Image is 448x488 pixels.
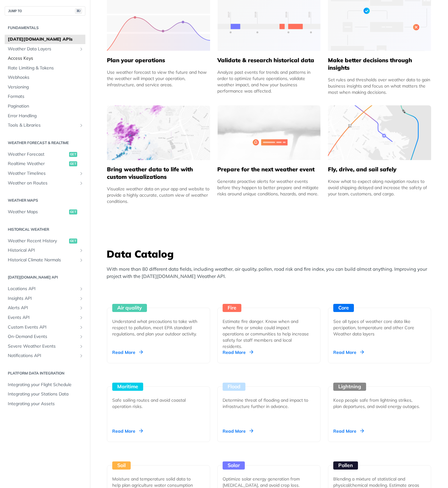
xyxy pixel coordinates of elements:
div: Read More [223,349,253,355]
a: Pagination [5,102,85,111]
div: Use weather forecast to view the future and how the weather will impact your operation, infrastru... [107,69,210,88]
span: Weather Maps [8,209,68,215]
span: Notifications API [8,353,77,359]
div: Fire [223,304,241,312]
div: Soil [112,461,131,470]
a: Custom Events APIShow subpages for Custom Events API [5,323,85,332]
div: Set rules and thresholds over weather data to gain business insights and focus on what matters th... [328,77,431,95]
h5: Fly, drive, and sail safely [328,166,431,173]
div: Flood [223,383,245,391]
a: Maritime Safe sailing routes and avoid coastal operation risks. Read More [104,363,213,442]
h5: Prepare for the next weather event [217,166,320,173]
div: Core [333,304,354,312]
a: Lightning Keep people safe from lightning strikes, plan departures, and avoid energy outages. Rea... [325,363,434,442]
span: Insights API [8,295,77,302]
h5: Bring weather data to life with custom visualizations [107,166,210,181]
span: Integrating your Stations Data [8,391,84,397]
a: Error Handling [5,111,85,121]
span: Alerts API [8,305,77,311]
button: Show subpages for Insights API [79,296,84,301]
h2: Fundamentals [5,25,85,31]
a: Historical APIShow subpages for Historical API [5,246,85,255]
div: Lightning [333,383,366,391]
a: Realtime Weatherget [5,159,85,169]
h2: Weather Forecast & realtime [5,140,85,146]
div: Maritime [112,383,143,391]
span: Weather Timelines [8,170,77,177]
a: Historical Climate NormalsShow subpages for Historical Climate Normals [5,255,85,265]
span: Tools & Libraries [8,122,77,128]
img: 2c0a313-group-496-12x.svg [218,105,321,160]
span: Pagination [8,103,84,109]
button: Show subpages for Weather Timelines [79,171,84,176]
a: Insights APIShow subpages for Insights API [5,294,85,303]
button: Show subpages for Weather Data Layers [79,47,84,52]
span: Historical API [8,247,77,254]
a: Weather Mapsget [5,207,85,217]
div: Read More [333,349,364,355]
button: Show subpages for On-Demand Events [79,334,84,339]
a: Weather TimelinesShow subpages for Weather Timelines [5,169,85,178]
span: Access Keys [8,55,84,62]
img: 994b3d6-mask-group-32x.svg [328,105,431,160]
a: [DATE][DOMAIN_NAME] APIs [5,35,85,44]
span: Rate Limiting & Tokens [8,65,84,71]
div: Know what to expect along navigation routes to avoid shipping delayed and increase the safety of ... [328,178,431,197]
button: Show subpages for Notifications API [79,353,84,358]
span: Custom Events API [8,324,77,330]
a: Integrating your Stations Data [5,390,85,399]
h2: Historical Weather [5,227,85,232]
button: Show subpages for Weather on Routes [79,181,84,186]
a: Flood Determine threat of flooding and impact to infrastructure further in advance. Read More [215,363,323,442]
button: Show subpages for Tools & Libraries [79,123,84,128]
button: Show subpages for Severe Weather Events [79,344,84,349]
span: get [69,161,77,166]
span: Events API [8,314,77,321]
a: Webhooks [5,73,85,82]
span: Error Handling [8,113,84,119]
div: Safe sailing routes and avoid coastal operation risks. [112,397,200,410]
a: Weather on RoutesShow subpages for Weather on Routes [5,179,85,188]
div: Generate proactive alerts for weather events before they happen to better prepare and mitigate ri... [217,178,320,197]
span: Webhooks [8,74,84,81]
span: Weather Data Layers [8,46,77,52]
a: Versioning [5,83,85,92]
div: Solar [223,461,245,470]
div: Determine threat of flooding and impact to infrastructure further in advance. [223,397,310,410]
a: Air quality Understand what precautions to take with respect to pollution, meet EPA standard regu... [104,284,213,363]
div: Read More [333,428,364,434]
h5: Make better decisions through insights [328,57,431,72]
div: Air quality [112,304,147,312]
span: Weather on Routes [8,180,77,186]
a: Notifications APIShow subpages for Notifications API [5,351,85,360]
div: Keep people safe from lightning strikes, plan departures, and avoid energy outages. [333,397,421,410]
a: Weather Recent Historyget [5,236,85,246]
button: Show subpages for Events API [79,315,84,320]
span: Integrating your Flight Schedule [8,382,84,388]
span: ⌘/ [75,8,82,14]
button: Show subpages for Custom Events API [79,325,84,330]
button: Show subpages for Historical API [79,248,84,253]
div: Estimate fire danger. Know when and where fire or smoke could impact operations or communities to... [223,318,310,350]
a: Events APIShow subpages for Events API [5,313,85,322]
a: Formats [5,92,85,101]
h2: [DATE][DOMAIN_NAME] API [5,274,85,280]
button: JUMP TO⌘/ [5,6,85,16]
span: Realtime Weather [8,161,68,167]
span: Formats [8,93,84,100]
a: Access Keys [5,54,85,63]
div: Read More [223,428,253,434]
a: Severe Weather EventsShow subpages for Severe Weather Events [5,342,85,351]
div: See all types of weather core data like percipation, temperature and other Core Weather data layers [333,318,421,337]
a: Integrating your Flight Schedule [5,380,85,390]
div: Read More [112,428,143,434]
span: Integrating your Assets [8,401,84,407]
span: Weather Recent History [8,238,68,244]
p: With more than 80 different data fields, including weather, air quality, pollen, road risk and fi... [107,266,435,280]
a: Core See all types of weather core data like percipation, temperature and other Core Weather data... [325,284,434,363]
div: Visualize weather data on your app and website to provide a highly accurate, custom view of weath... [107,186,210,204]
span: get [69,152,77,157]
img: 4463876-group-4982x.svg [107,105,210,160]
div: Understand what precautions to take with respect to pollution, meet EPA standard regulations, and... [112,318,200,337]
span: [DATE][DOMAIN_NAME] APIs [8,36,84,43]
